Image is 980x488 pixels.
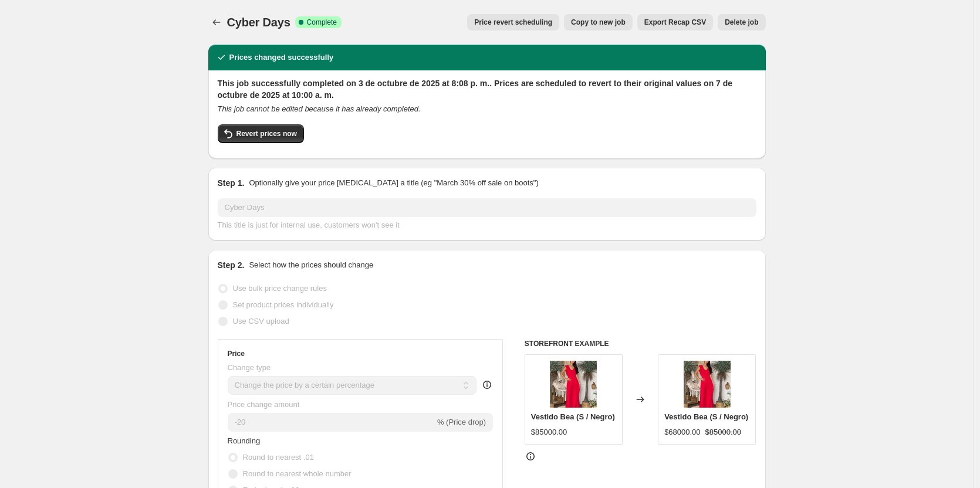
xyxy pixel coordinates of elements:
span: Round to nearest .01 [243,453,314,462]
input: 30% off holiday sale [218,198,756,217]
h2: This job successfully completed on 3 de octubre de 2025 at 8:08 p. m.. Prices are scheduled to re... [218,77,756,101]
button: Export Recap CSV [637,14,713,30]
span: Change type [228,363,271,372]
span: Vestido Bea (S / Negro) [664,412,748,421]
div: $85000.00 [531,426,567,438]
button: Delete job [718,14,765,30]
strike: $85000.00 [705,426,741,438]
span: % (Price drop) [437,418,486,426]
span: Delete job [725,18,758,27]
span: Complete [307,18,337,27]
span: Cyber Days [227,16,290,29]
span: Set product prices individually [233,300,334,309]
h2: Step 2. [218,259,245,271]
button: Price revert scheduling [467,14,559,30]
button: Price change jobs [208,14,225,30]
i: This job cannot be edited because it has already completed. [218,104,421,113]
span: Use bulk price change rules [233,284,327,293]
img: BEA-ROJ-01-BEAROJO_80x.jpg [684,361,731,408]
h6: STOREFRONT EXAMPLE [525,339,756,348]
span: Vestido Bea (S / Negro) [531,412,615,421]
span: Copy to new job [571,18,626,27]
input: -15 [228,413,435,432]
span: Price change amount [228,400,300,409]
h2: Prices changed successfully [229,52,334,63]
span: Use CSV upload [233,317,289,326]
p: Optionally give your price [MEDICAL_DATA] a title (eg "March 30% off sale on boots") [249,177,538,189]
button: Copy to new job [564,14,633,30]
div: $68000.00 [664,426,700,438]
p: Select how the prices should change [249,259,373,271]
span: Round to nearest whole number [243,469,352,478]
span: Revert prices now [236,129,297,138]
span: Export Recap CSV [644,18,706,27]
span: Price revert scheduling [474,18,552,27]
button: Revert prices now [218,124,304,143]
div: help [481,379,493,391]
span: Rounding [228,436,261,445]
span: This title is just for internal use, customers won't see it [218,221,400,229]
img: BEA-ROJ-01-BEAROJO_80x.jpg [550,361,597,408]
h3: Price [228,349,245,358]
h2: Step 1. [218,177,245,189]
